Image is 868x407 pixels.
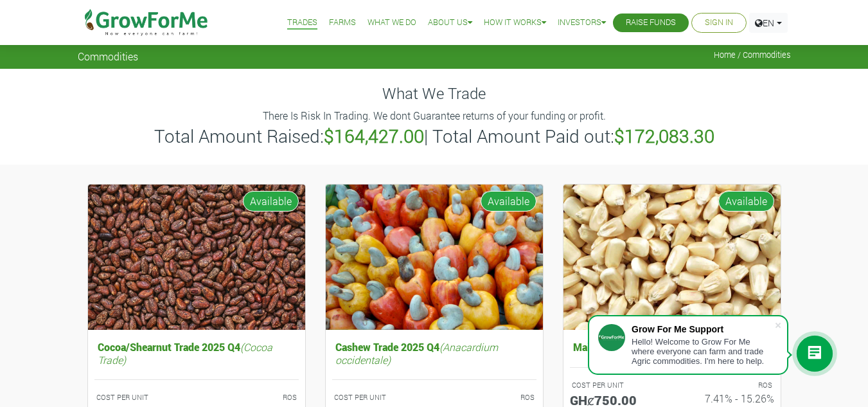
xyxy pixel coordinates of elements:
[324,124,424,148] b: $164,427.00
[78,84,791,103] h4: What We Trade
[329,16,356,30] a: Farms
[481,191,536,212] span: Available
[558,16,606,30] a: Investors
[446,392,535,403] p: ROS
[572,380,660,391] p: COST PER UNIT
[718,191,774,212] span: Available
[335,340,498,366] i: (Anacardium occidentale)
[78,50,138,62] span: Commodities
[682,392,774,404] h6: 7.41% - 15.26%
[243,191,299,212] span: Available
[287,16,317,30] a: Trades
[208,392,297,403] p: ROS
[368,16,416,30] a: What We Do
[94,338,299,368] h5: Cocoa/Shearnut Trade 2025 Q4
[626,16,676,30] a: Raise Funds
[80,108,789,123] p: There Is Risk In Trading. We dont Guarantee returns of your funding or profit.
[632,337,774,366] div: Hello! Welcome to Grow For Me where everyone can farm and trade Agric commodities. I'm here to help.
[705,16,733,30] a: Sign In
[96,392,185,403] p: COST PER UNIT
[614,124,714,148] b: $172,083.30
[632,324,774,334] div: Grow For Me Support
[484,16,546,30] a: How it Works
[334,392,423,403] p: COST PER UNIT
[749,13,788,33] a: EN
[98,340,272,366] i: (Cocoa Trade)
[563,185,781,330] img: growforme image
[326,185,543,330] img: growforme image
[88,185,305,330] img: growforme image
[428,16,472,30] a: About Us
[332,338,536,368] h5: Cashew Trade 2025 Q4
[570,338,774,356] h5: Maize Trade 2025 Q4
[684,380,772,391] p: ROS
[714,50,791,60] span: Home / Commodities
[80,125,789,147] h3: Total Amount Raised: | Total Amount Paid out:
